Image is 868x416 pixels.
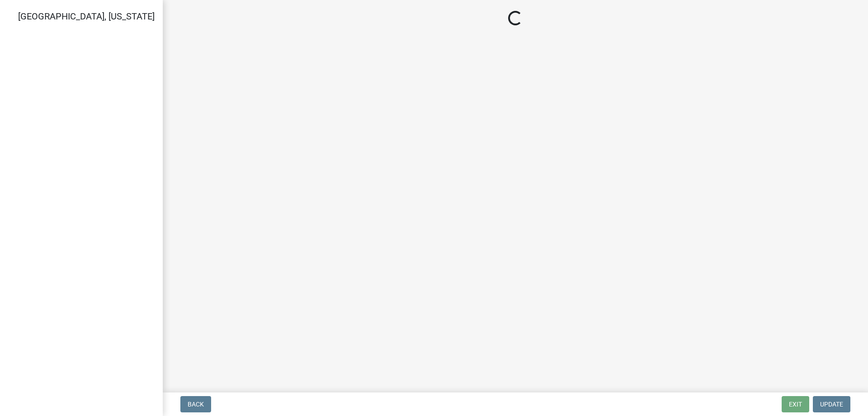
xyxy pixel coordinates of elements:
[188,401,204,408] span: Back
[18,11,155,22] span: [GEOGRAPHIC_DATA], [US_STATE]
[813,396,850,412] button: Update
[782,396,809,412] button: Exit
[180,396,211,412] button: Back
[820,401,843,408] span: Update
